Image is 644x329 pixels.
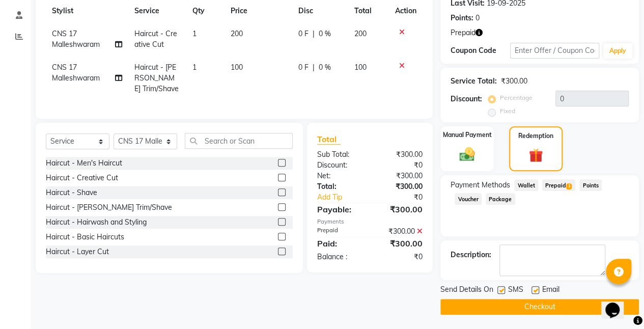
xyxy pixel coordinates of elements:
[310,226,370,237] div: Prepaid
[566,183,572,189] span: 1
[370,203,430,215] div: ₹300.00
[440,299,639,315] button: Checkout
[475,13,480,23] div: 0
[455,146,480,163] img: _cash.svg
[579,179,602,191] span: Points
[451,28,475,38] span: Prepaid
[370,171,430,181] div: ₹300.00
[298,62,309,73] span: 0 F
[46,158,122,169] div: Haircut - Men's Haircut
[451,13,473,23] div: Points:
[313,29,315,39] span: |
[310,160,370,171] div: Discount:
[501,76,527,87] div: ₹300.00
[46,246,109,257] div: Haircut - Layer Cut
[298,29,309,39] span: 0 F
[380,192,430,203] div: ₹0
[134,63,179,93] span: Haircut - [PERSON_NAME] Trim/Shave
[319,29,331,39] span: 0 %
[52,29,100,49] span: CNS 17 Malleshwaram
[231,63,243,72] span: 100
[370,237,430,250] div: ₹300.00
[46,232,124,242] div: Haircut - Basic Haircuts
[524,147,548,164] img: _gift.svg
[542,179,575,191] span: Prepaid
[603,43,632,59] button: Apply
[192,63,196,72] span: 1
[46,202,172,213] div: Haircut - [PERSON_NAME] Trim/Shave
[52,63,100,83] span: CNS 17 Malleshwaram
[500,93,533,102] label: Percentage
[310,252,370,262] div: Balance :
[354,29,367,38] span: 200
[451,94,482,104] div: Discount:
[317,217,423,226] div: Payments
[46,173,118,183] div: Haircut - Creative Cut
[508,284,523,297] span: SMS
[310,237,370,250] div: Paid:
[451,180,510,190] span: Payment Methods
[455,193,482,205] span: Voucher
[310,149,370,160] div: Sub Total:
[451,76,497,87] div: Service Total:
[310,181,370,192] div: Total:
[317,134,341,145] span: Total
[310,192,380,203] a: Add Tip
[310,171,370,181] div: Net:
[451,45,510,56] div: Coupon Code
[313,62,315,73] span: |
[370,181,430,192] div: ₹300.00
[370,160,430,171] div: ₹0
[440,284,493,297] span: Send Details On
[370,226,430,237] div: ₹300.00
[134,29,177,49] span: Haircut - Creative Cut
[354,63,367,72] span: 100
[46,187,97,198] div: Haircut - Shave
[310,203,370,215] div: Payable:
[370,252,430,262] div: ₹0
[486,193,515,205] span: Package
[185,133,293,149] input: Search or Scan
[451,250,491,260] div: Description:
[46,217,147,228] div: Haircut - Hairwash and Styling
[542,284,559,297] span: Email
[231,29,243,38] span: 200
[518,131,553,141] label: Redemption
[192,29,196,38] span: 1
[510,43,599,59] input: Enter Offer / Coupon Code
[514,179,538,191] span: Wallet
[443,130,492,140] label: Manual Payment
[500,106,515,116] label: Fixed
[370,149,430,160] div: ₹300.00
[319,62,331,73] span: 0 %
[601,288,634,319] iframe: chat widget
